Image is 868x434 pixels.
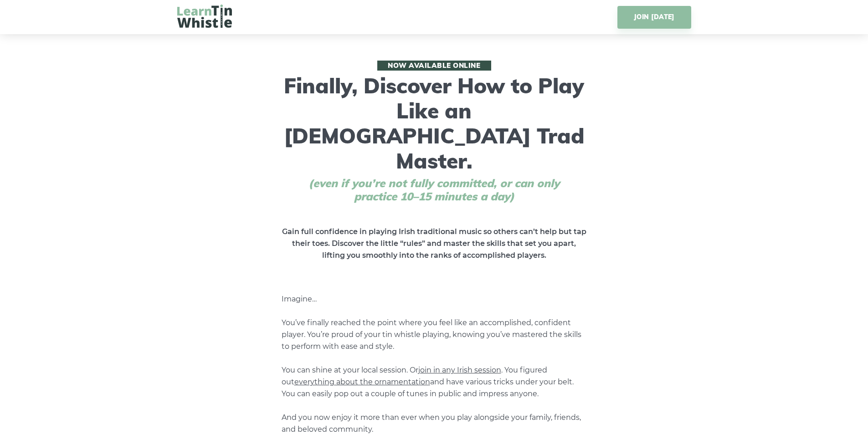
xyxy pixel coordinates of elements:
[617,6,691,29] a: JOIN [DATE]
[294,378,430,386] span: everything about the ornamentation
[291,177,578,203] span: (even if you’re not fully committed, or can only practice 10–15 minutes a day)
[377,61,491,71] span: Now available online
[277,61,591,203] h1: Finally, Discover How to Play Like an [DEMOGRAPHIC_DATA] Trad Master.
[282,227,586,260] strong: Gain full confidence in playing Irish traditional music so others can’t help but tap their toes. ...
[418,366,501,374] span: join in any Irish session
[177,5,232,28] img: LearnTinWhistle.com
